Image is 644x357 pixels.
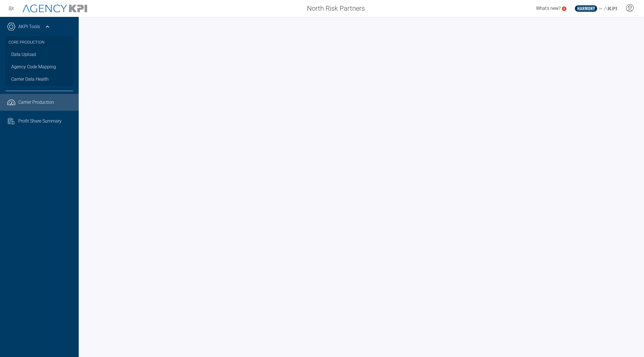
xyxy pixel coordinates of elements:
[307,3,365,13] span: North Risk Partners
[562,6,566,11] a: 5
[18,23,40,30] a: AKPI Tools
[18,99,54,106] span: Carrier Production
[536,6,561,11] span: What's new?
[6,61,73,73] a: Agency Code Mapping
[6,73,73,85] a: Carrier Data Health
[6,48,73,61] a: Data Upload
[8,37,70,48] h3: Core Production
[11,76,49,83] span: Carrier Data Health
[22,4,87,13] img: AgencyKPI
[18,118,62,125] span: Profit Share Summary
[563,7,565,10] text: 5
